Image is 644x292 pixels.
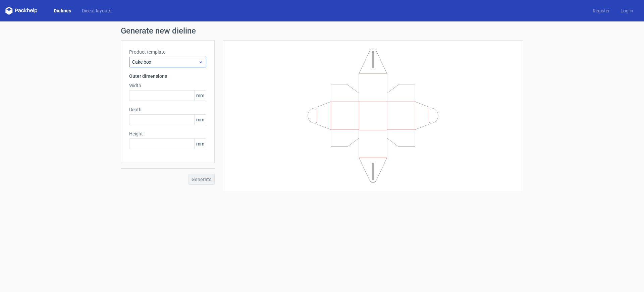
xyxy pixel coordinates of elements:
span: mm [194,139,206,149]
a: Register [587,7,615,14]
a: Diecut layouts [76,7,117,14]
a: Log in [615,7,639,14]
label: Depth [129,106,206,113]
span: Cake box [132,59,198,65]
label: Width [129,82,206,89]
h1: Generate new dieline [121,27,523,35]
h3: Outer dimensions [129,73,206,79]
a: Dielines [48,7,76,14]
label: Height [129,130,206,137]
label: Product template [129,49,206,55]
span: mm [194,115,206,125]
span: mm [194,91,206,101]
